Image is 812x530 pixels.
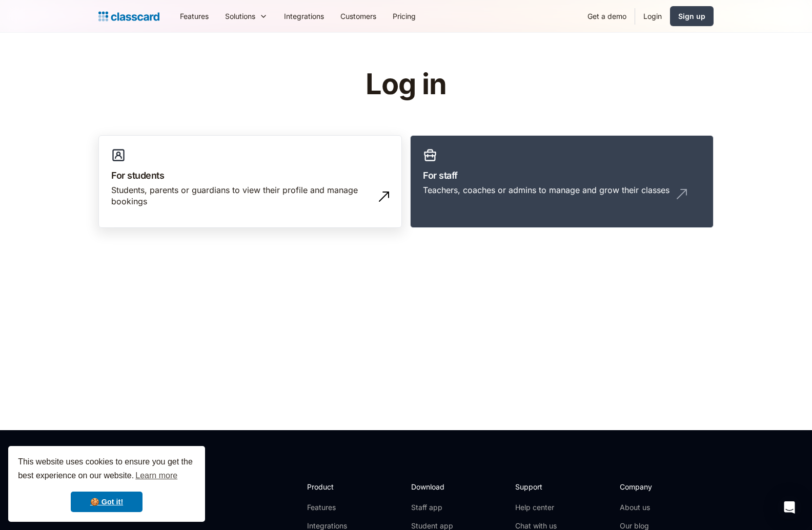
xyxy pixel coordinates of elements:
a: Pricing [384,5,424,28]
a: Features [307,502,362,513]
div: Students, parents or guardians to view their profile and manage bookings [111,184,369,207]
div: Open Intercom Messenger [777,495,802,520]
h2: Product [307,481,362,492]
h1: Log in [243,69,569,100]
a: Sign up [670,6,714,26]
a: Features [172,5,217,28]
h2: Company [620,481,688,492]
a: Customers [332,5,384,28]
div: Teachers, coaches or admins to manage and grow their classes [423,184,669,196]
a: Help center [515,502,557,513]
a: dismiss cookie message [71,492,143,512]
a: Staff app [411,502,453,513]
a: home [98,9,159,24]
h3: For students [111,168,389,182]
a: Integrations [276,5,332,28]
a: learn more about cookies [134,468,179,483]
a: For studentsStudents, parents or guardians to view their profile and manage bookings [98,135,402,228]
a: Get a demo [579,5,635,28]
a: About us [620,502,688,513]
a: For staffTeachers, coaches or admins to manage and grow their classes [410,135,714,228]
div: Solutions [217,5,276,28]
div: Solutions [225,11,255,22]
h2: Download [411,481,453,492]
h2: Support [515,481,557,492]
a: Login [635,5,670,28]
span: This website uses cookies to ensure you get the best experience on our website. [18,456,195,483]
div: Sign up [678,11,705,22]
div: cookieconsent [8,446,205,522]
h3: For staff [423,168,701,182]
